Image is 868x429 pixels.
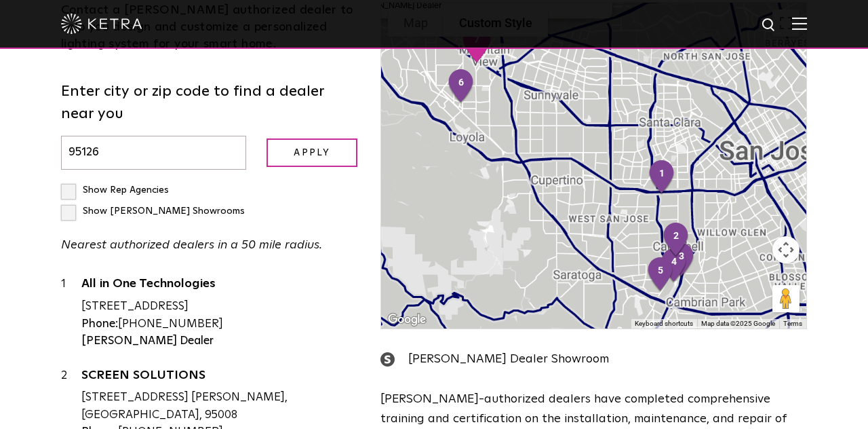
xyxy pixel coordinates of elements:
[61,136,246,170] input: Enter city or zip code
[635,319,693,329] button: Keyboard shortcuts
[81,369,360,386] a: SCREEN SOLUTIONS
[701,320,775,327] span: Map data ©2025 Google
[61,206,245,216] label: Show [PERSON_NAME] Showrooms
[384,311,429,329] a: Open this area in Google Maps (opens a new window)
[783,320,802,327] a: Terms (opens in new tab)
[654,242,694,290] div: 4
[61,236,360,255] p: Nearest authorized dealers in a 50 mile radius.
[384,311,429,329] img: Google
[81,389,360,424] div: [STREET_ADDRESS] [PERSON_NAME], [GEOGRAPHIC_DATA], 95008
[761,17,778,34] img: search icon
[267,138,357,168] input: Apply
[441,63,481,111] div: 6
[772,285,800,312] button: Drag Pegman onto the map to open Street View
[380,350,807,369] div: [PERSON_NAME] Dealer Showroom
[61,185,169,195] label: Show Rep Agencies
[81,335,214,347] strong: [PERSON_NAME] Dealer
[81,278,360,295] a: All in One Technologies
[81,298,360,316] div: [STREET_ADDRESS]
[81,318,118,330] strong: Phone:
[641,251,680,299] div: 5
[656,217,696,264] div: 2
[772,236,800,263] button: Map camera controls
[61,81,360,126] label: Enter city or zip code to find a dealer near you
[81,316,360,333] div: [PHONE_NUMBER]
[61,276,81,350] div: 1
[642,154,682,202] div: 1
[61,14,142,34] img: ketra-logo-2019-white
[792,17,807,30] img: Hamburger%20Nav.svg
[380,352,395,367] img: showroom_icon.png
